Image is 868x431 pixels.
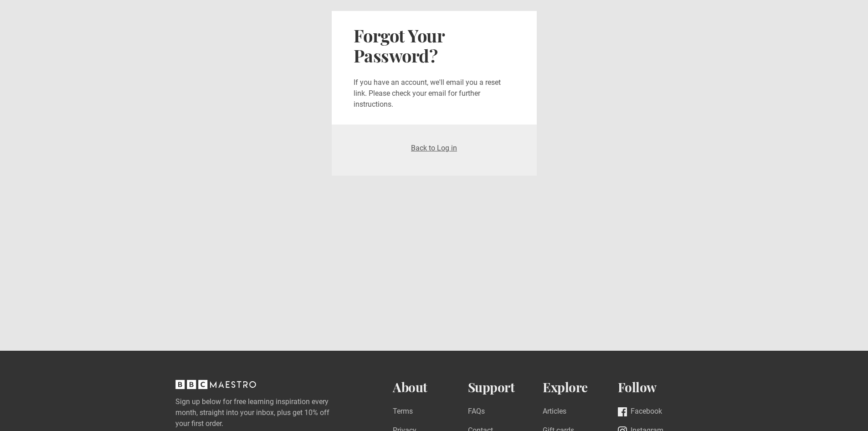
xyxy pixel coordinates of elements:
a: Back to Log in [411,144,457,152]
p: If you have an account, we'll email you a reset link. Please check your email for further instruc... [354,77,515,110]
a: Articles [543,406,566,418]
h2: Support [468,380,543,395]
h2: About [393,380,468,395]
a: Terms [393,406,413,418]
a: Facebook [618,406,662,418]
h2: Forgot Your Password? [354,26,515,66]
svg: BBC Maestro, back to top [175,380,256,389]
label: Sign up below for free learning inspiration every month, straight into your inbox, plus get 10% o... [175,396,357,429]
a: BBC Maestro, back to top [175,383,256,392]
h2: Explore [543,380,618,395]
h2: Follow [618,380,693,395]
a: FAQs [468,406,485,418]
